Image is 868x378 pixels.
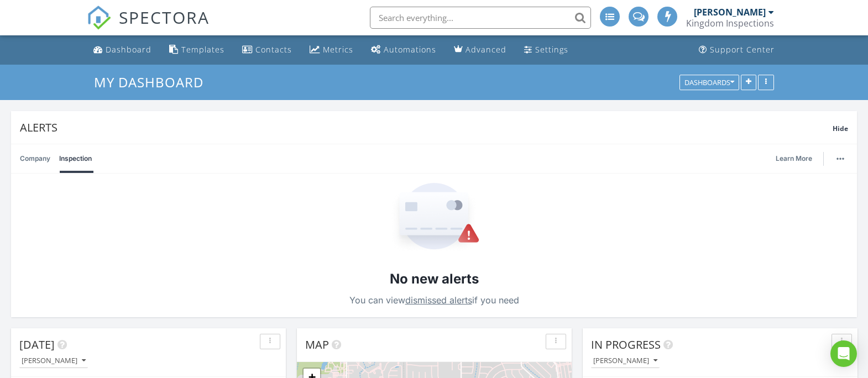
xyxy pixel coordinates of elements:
span: [DATE] [19,337,55,352]
a: Contacts [238,40,296,60]
img: The Best Home Inspection Software - Spectora [87,6,111,30]
a: Support Center [694,40,779,60]
img: ellipsis-632cfdd7c38ec3a7d453.svg [836,158,844,160]
div: Alerts [20,120,833,135]
div: Metrics [323,44,353,55]
div: Dashboards [684,78,734,86]
button: Dashboards [679,75,739,90]
span: Map [305,337,329,352]
a: Inspection [59,144,92,173]
span: SPECTORA [119,6,210,29]
button: [PERSON_NAME] [591,354,660,369]
a: My Dashboard [94,73,213,91]
div: [PERSON_NAME] [593,357,657,365]
div: Open Intercom Messenger [830,340,857,367]
a: dismissed alerts [405,295,472,306]
a: Learn More [776,153,819,164]
img: Empty State [388,183,480,252]
a: Settings [520,40,573,60]
a: Metrics [305,40,358,60]
a: SPECTORA [87,15,210,38]
button: [PERSON_NAME] [19,354,88,369]
div: Dashboard [106,44,151,55]
span: In Progress [591,337,661,352]
div: Support Center [710,44,775,55]
span: Hide [833,124,848,133]
a: Automations (Advanced) [367,40,441,60]
div: [PERSON_NAME] [22,357,86,365]
div: Advanced [466,44,506,55]
div: Settings [535,44,568,55]
input: Search everything... [370,7,591,29]
div: Contacts [255,44,292,55]
a: Templates [165,40,229,60]
p: You can view if you need [349,292,519,308]
a: Dashboard [89,40,156,60]
div: Templates [181,44,224,55]
a: Company [20,144,50,173]
div: [PERSON_NAME] [694,7,766,18]
h2: No new alerts [390,270,479,288]
a: Advanced [449,40,511,60]
div: Automations [384,44,436,55]
div: Kingdom Inspections [686,18,774,29]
